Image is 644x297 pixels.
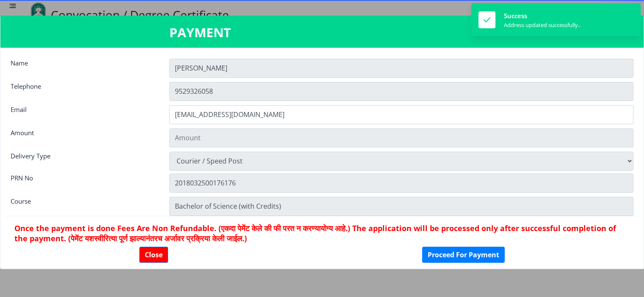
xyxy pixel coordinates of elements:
h6: Once the payment is done Fees Are Non Refundable. (एकदा पेमेंट केले की फी परत न करण्यायोग्य आहे.)... [14,223,630,243]
div: Email [4,105,163,122]
button: Close [139,247,168,263]
div: PRN No [4,174,163,191]
input: Amount [169,128,633,147]
div: Amount [4,128,163,145]
div: Delivery Type [4,152,163,169]
input: Telephone [169,82,633,101]
div: Course [4,197,163,214]
input: Email [169,105,633,124]
input: Zipcode [169,197,633,216]
input: Name [169,59,633,78]
div: Telephone [4,82,163,99]
span: Success [504,11,527,20]
div: Name [4,59,163,76]
h3: PAYMENT [169,24,475,41]
button: Proceed For Payment [422,247,505,263]
div: Address updated successfully.. [504,21,580,29]
input: Zipcode [169,174,633,193]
